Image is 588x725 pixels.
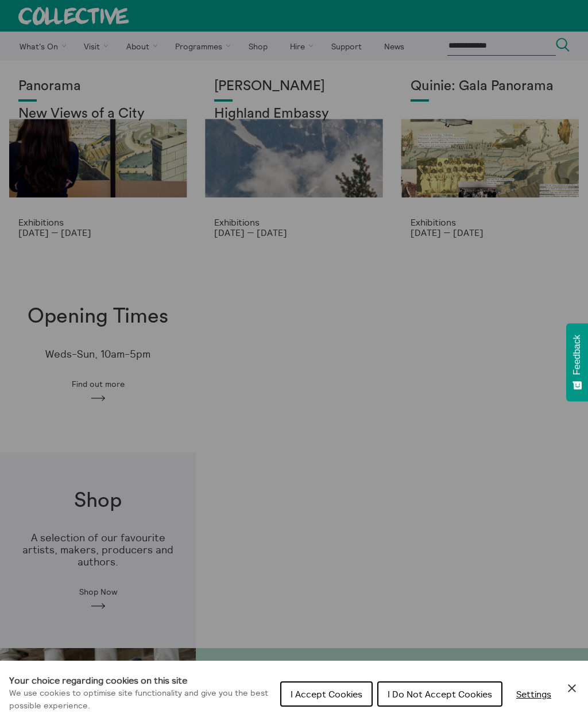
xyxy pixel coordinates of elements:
[516,688,551,700] span: Settings
[507,683,560,705] button: Settings
[565,681,579,695] button: Close Cookie Control
[388,688,492,700] span: I Do Not Accept Cookies
[566,323,588,401] button: Feedback - Show survey
[9,687,271,712] p: We use cookies to optimise site functionality and give you the best possible experience.
[291,688,362,700] span: I Accept Cookies
[377,681,502,707] button: I Do Not Accept Cookies
[572,335,582,375] span: Feedback
[9,673,271,687] h1: Your choice regarding cookies on this site
[280,681,373,707] button: I Accept Cookies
